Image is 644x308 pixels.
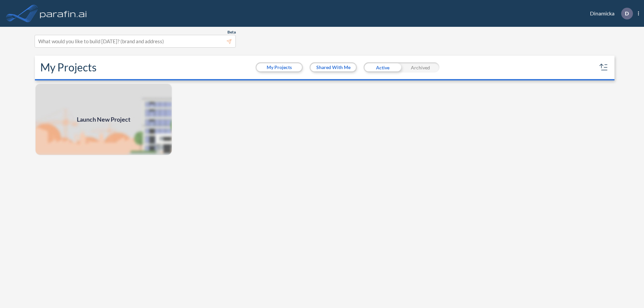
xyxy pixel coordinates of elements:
[40,61,97,74] h2: My Projects
[257,63,302,71] button: My Projects
[35,83,172,156] a: Launch New Project
[227,29,236,35] span: Beta
[580,8,639,19] div: Dinamicka
[364,62,401,72] div: Active
[401,62,439,72] div: Archived
[39,7,88,20] img: logo
[35,83,172,156] img: add
[77,115,130,124] span: Launch New Project
[311,63,356,71] button: Shared With Me
[598,62,609,73] button: sort
[625,10,629,16] p: D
